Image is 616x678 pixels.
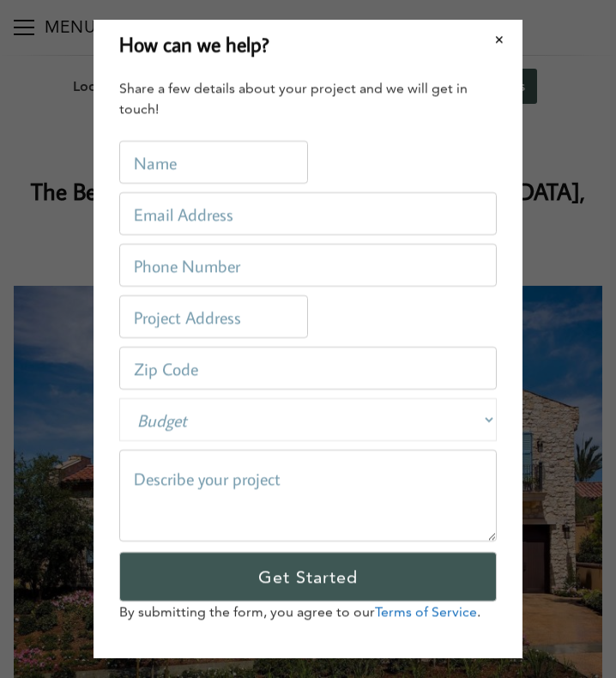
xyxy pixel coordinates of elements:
input: Name [119,141,308,184]
button: Close modal [477,21,522,58]
div: Share a few details about your project and we will get in touch! [119,78,497,119]
input: Zip Code [119,347,497,390]
iframe: Drift Widget Chat Controller [287,554,595,657]
p: By submitting the form, you agree to our . [119,602,497,622]
input: Email Address [119,192,497,235]
input: Project Address [119,295,308,338]
input: Get Started [119,552,497,602]
h2: How can we help? [119,28,269,59]
input: Phone Number [119,244,497,287]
